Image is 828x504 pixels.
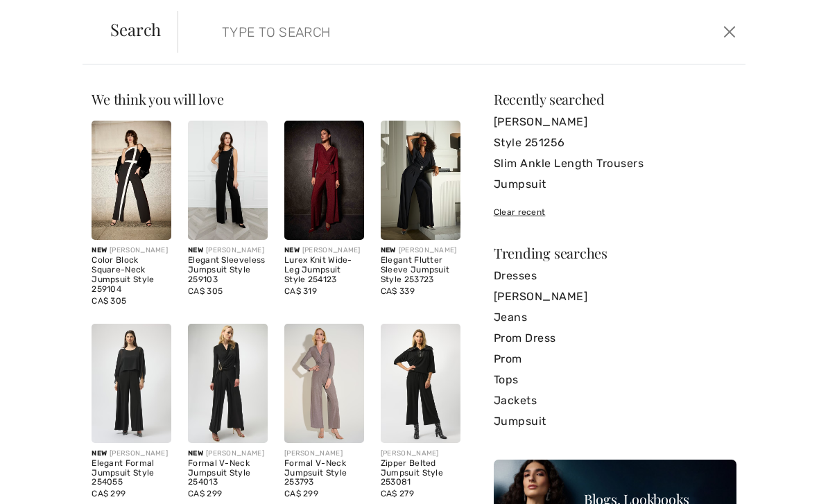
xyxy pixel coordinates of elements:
[494,307,736,328] a: Jeans
[110,21,161,37] span: Search
[188,286,223,296] span: CA$ 305
[188,489,222,498] span: CA$ 299
[284,324,364,443] img: Formal V-Neck Jumpsuit Style 253793. Navy Blue
[381,324,460,443] img: Zipper Belted Jumpsuit Style 253081. Black
[188,449,203,458] span: New
[494,411,736,432] a: Jumpsuit
[284,246,300,254] span: New
[494,349,736,370] a: Prom
[381,449,460,459] div: [PERSON_NAME]
[284,449,364,459] div: [PERSON_NAME]
[381,286,415,296] span: CA$ 339
[494,153,736,174] a: Slim Ankle Length Trousers
[284,459,364,487] div: Formal V-Neck Jumpsuit Style 253793
[719,21,739,43] button: Close
[381,489,414,498] span: CA$ 279
[284,256,364,284] div: Lurex Knit Wide-Leg Jumpsuit Style 254123
[188,121,268,240] img: Elegant Sleeveless Jumpsuit Style 259103. Black
[92,296,126,306] span: CA$ 305
[188,245,268,256] div: [PERSON_NAME]
[92,89,223,108] span: We think you will love
[494,390,736,411] a: Jackets
[188,449,268,459] div: [PERSON_NAME]
[284,245,364,256] div: [PERSON_NAME]
[494,246,736,260] div: Trending searches
[92,256,171,294] div: Color Block Square-Neck Jumpsuit Style 259104
[381,256,460,284] div: Elegant Flutter Sleeve Jumpsuit Style 253723
[92,459,171,487] div: Elegant Formal Jumpsuit Style 254055
[381,121,460,240] img: Elegant Flutter Sleeve Jumpsuit Style 253723. Black
[494,92,736,106] div: Recently searched
[188,246,203,254] span: New
[92,449,107,458] span: New
[494,266,736,286] a: Dresses
[494,370,736,390] a: Tops
[284,489,318,498] span: CA$ 299
[381,245,460,256] div: [PERSON_NAME]
[92,449,171,459] div: [PERSON_NAME]
[284,286,317,296] span: CA$ 319
[92,121,171,240] img: Color Block Square-Neck Jumpsuit Style 259104. Black/Off White
[494,132,736,153] a: Style 251256
[494,286,736,307] a: [PERSON_NAME]
[92,489,126,498] span: CA$ 299
[212,11,592,53] input: TYPE TO SEARCH
[284,121,364,240] img: Lurex Knit Wide-Leg Jumpsuit Style 254123. Deep cherry
[381,459,460,487] div: Zipper Belted Jumpsuit Style 253081
[494,112,736,132] a: [PERSON_NAME]
[92,246,107,254] span: New
[381,246,396,254] span: New
[188,459,268,487] div: Formal V-Neck Jumpsuit Style 254013
[494,174,736,195] a: Jumpsuit
[494,206,736,218] div: Clear recent
[494,328,736,349] a: Prom Dress
[92,324,171,443] img: Elegant Formal Jumpsuit Style 254055. Black
[92,245,171,256] div: [PERSON_NAME]
[188,324,268,443] img: Formal V-Neck Jumpsuit Style 254013. Black
[188,256,268,284] div: Elegant Sleeveless Jumpsuit Style 259103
